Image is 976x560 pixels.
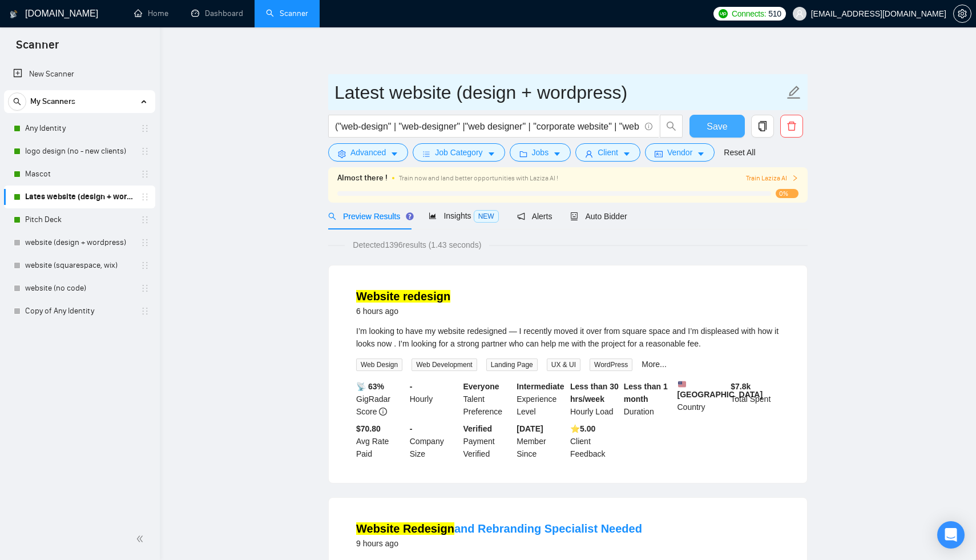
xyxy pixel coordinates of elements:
b: Less than 1 month [624,382,668,404]
span: Almost there ! [337,172,388,184]
a: Reset All [724,146,755,159]
span: search [9,98,26,106]
a: website (design + wordpress) [25,231,134,254]
div: Open Intercom Messenger [937,521,965,549]
button: Save [689,115,745,138]
a: Pitch Deck [25,208,134,231]
div: Total Spent [728,380,782,418]
span: WordPress [590,358,632,371]
a: Mascot [25,163,134,186]
div: Tooltip anchor [405,211,415,221]
b: Verified [463,424,493,433]
div: Hourly [408,380,461,418]
span: 0% [776,189,798,198]
span: 510 [768,7,781,20]
div: GigRadar Score [354,380,408,418]
span: info-circle [379,408,387,416]
button: settingAdvancedcaret-down [328,143,408,162]
button: Train Laziza AI [746,173,798,184]
button: barsJob Categorycaret-down [413,143,505,162]
b: $70.80 [356,424,381,433]
div: Country [675,380,729,418]
b: Intermediate [517,382,564,391]
a: Any Identity [25,117,134,140]
button: search [8,92,26,111]
a: More... [642,360,667,369]
a: website (squarespace, wix) [25,254,134,277]
a: Lates website (design + wordpress) [25,186,134,208]
span: My Scanners [30,90,75,113]
span: caret-down [487,150,495,158]
span: idcard [655,150,663,158]
span: area-chart [429,212,437,220]
b: Everyone [463,382,499,391]
b: 📡 63% [356,382,384,391]
span: Web Development [412,358,477,371]
div: Talent Preference [461,380,515,418]
span: info-circle [645,123,652,130]
span: Jobs [532,146,549,159]
button: copy [751,115,774,138]
span: Save [707,119,727,134]
span: search [660,121,682,131]
b: $ 7.8k [731,382,751,391]
span: holder [140,284,150,293]
span: bars [422,150,430,158]
a: logo design (no - new clients) [25,140,134,163]
a: homeHome [134,9,168,18]
span: setting [954,9,971,18]
button: userClientcaret-down [575,143,640,162]
div: Duration [622,380,675,418]
span: Web Design [356,358,402,371]
div: I’m looking to have my website redesigned — I recently moved it over from square space and I’m di... [356,325,780,350]
span: holder [140,261,150,270]
b: [GEOGRAPHIC_DATA] [677,380,763,399]
span: caret-down [390,150,398,158]
div: 6 hours ago [356,304,450,318]
b: ⭐️ 5.00 [570,424,595,433]
span: holder [140,192,150,202]
span: Preview Results [328,212,410,221]
span: Vendor [667,146,692,159]
img: upwork-logo.png [719,9,728,18]
a: website (no code) [25,277,134,300]
span: Advanced [350,146,386,159]
span: Scanner [7,37,68,61]
button: delete [780,115,803,138]
a: Website redesign [356,290,450,303]
a: Copy of Any Identity [25,300,134,323]
img: 🇺🇸 [678,380,686,388]
span: search [328,212,336,220]
span: holder [140,307,150,316]
span: caret-down [553,150,561,158]
b: - [410,424,413,433]
span: Client [598,146,618,159]
span: holder [140,124,150,133]
span: holder [140,215,150,224]
input: Scanner name... [334,78,784,107]
span: Insights [429,211,498,220]
button: folderJobscaret-down [510,143,571,162]
div: Avg Rate Paid [354,422,408,460]
button: search [660,115,683,138]
li: My Scanners [4,90,155,323]
span: right [792,175,798,182]
span: copy [752,121,773,131]
span: caret-down [623,150,631,158]
span: Job Category [435,146,482,159]
span: user [585,150,593,158]
span: Landing Page [486,358,538,371]
a: New Scanner [13,63,146,86]
div: Company Size [408,422,461,460]
div: Payment Verified [461,422,515,460]
span: UX & UI [547,358,580,371]
mark: Website Redesign [356,522,454,535]
span: folder [519,150,527,158]
div: Hourly Load [568,380,622,418]
span: edit [787,85,801,100]
a: dashboardDashboard [191,9,243,18]
div: 9 hours ago [356,537,642,550]
a: searchScanner [266,9,308,18]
